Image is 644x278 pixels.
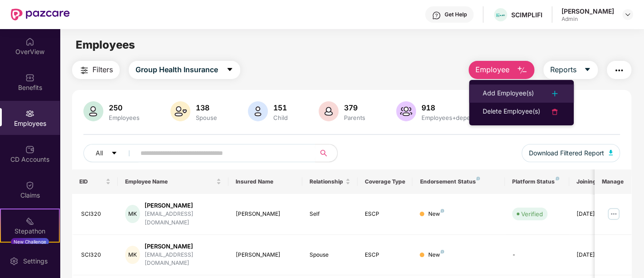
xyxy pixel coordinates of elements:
button: Filters [72,61,120,79]
th: Manage [595,169,631,194]
img: transparent%20(1).png [494,12,507,19]
div: Add Employee(s) [483,88,534,99]
div: [EMAIL_ADDRESS][DOMAIN_NAME] [145,210,221,227]
div: SCIMPLIFI [511,10,542,19]
div: Employees+dependents [420,114,492,121]
span: Employee [475,64,509,75]
img: svg+xml;base64,PHN2ZyB4bWxucz0iaHR0cDovL3d3dy53My5vcmcvMjAwMC9zdmciIHhtbG5zOnhsaW5rPSJodHRwOi8vd3... [83,101,103,121]
span: search [315,149,333,157]
img: svg+xml;base64,PHN2ZyB4bWxucz0iaHR0cDovL3d3dy53My5vcmcvMjAwMC9zdmciIHhtbG5zOnhsaW5rPSJodHRwOi8vd3... [609,150,613,155]
div: 918 [420,103,492,112]
div: ESCP [365,251,406,259]
th: Insured Name [228,169,302,194]
img: svg+xml;base64,PHN2ZyB4bWxucz0iaHR0cDovL3d3dy53My5vcmcvMjAwMC9zdmciIHhtbG5zOnhsaW5rPSJodHRwOi8vd3... [396,101,416,121]
div: Parents [342,114,367,121]
img: svg+xml;base64,PHN2ZyB4bWxucz0iaHR0cDovL3d3dy53My5vcmcvMjAwMC9zdmciIHhtbG5zOnhsaW5rPSJodHRwOi8vd3... [248,101,268,121]
div: Self [310,210,350,218]
div: Employees [107,114,141,121]
div: Stepathon [1,227,59,236]
div: Admin [562,15,614,23]
td: - [505,235,569,276]
img: svg+xml;base64,PHN2ZyBpZD0iSG9tZSIgeG1sbnM9Imh0dHA6Ly93d3cudzMub3JnLzIwMDAvc3ZnIiB3aWR0aD0iMjAiIG... [25,37,34,46]
div: Platform Status [512,178,562,185]
img: svg+xml;base64,PHN2ZyB4bWxucz0iaHR0cDovL3d3dy53My5vcmcvMjAwMC9zdmciIHhtbG5zOnhsaW5rPSJodHRwOi8vd3... [517,65,528,76]
img: svg+xml;base64,PHN2ZyB4bWxucz0iaHR0cDovL3d3dy53My5vcmcvMjAwMC9zdmciIHhtbG5zOnhsaW5rPSJodHRwOi8vd3... [319,101,339,121]
img: New Pazcare Logo [11,9,70,20]
div: 250 [107,103,141,112]
img: svg+xml;base64,PHN2ZyB4bWxucz0iaHR0cDovL3d3dy53My5vcmcvMjAwMC9zdmciIHdpZHRoPSI4IiBoZWlnaHQ9IjgiIH... [441,250,444,253]
div: New Challenge [11,238,49,245]
div: Child [271,114,290,121]
img: svg+xml;base64,PHN2ZyBpZD0iU2V0dGluZy0yMHgyMCIgeG1sbnM9Imh0dHA6Ly93d3cudzMub3JnLzIwMDAvc3ZnIiB3aW... [10,257,19,266]
span: Employees [76,38,135,51]
img: svg+xml;base64,PHN2ZyB4bWxucz0iaHR0cDovL3d3dy53My5vcmcvMjAwMC9zdmciIHdpZHRoPSIyNCIgaGVpZ2h0PSIyNC... [614,65,625,76]
img: manageButton [606,207,621,221]
div: New [428,251,444,259]
img: svg+xml;base64,PHN2ZyB4bWxucz0iaHR0cDovL3d3dy53My5vcmcvMjAwMC9zdmciIHdpZHRoPSI4IiBoZWlnaHQ9IjgiIH... [441,209,444,213]
th: Employee Name [118,169,228,194]
div: [PERSON_NAME] [236,210,295,218]
img: svg+xml;base64,PHN2ZyB4bWxucz0iaHR0cDovL3d3dy53My5vcmcvMjAwMC9zdmciIHhtbG5zOnhsaW5rPSJodHRwOi8vd3... [170,101,190,121]
span: EID [79,178,104,185]
img: svg+xml;base64,PHN2ZyB4bWxucz0iaHR0cDovL3d3dy53My5vcmcvMjAwMC9zdmciIHdpZHRoPSIyMSIgaGVpZ2h0PSIyMC... [25,217,34,226]
div: [PERSON_NAME] [562,7,614,15]
span: Employee Name [125,178,214,185]
span: Group Health Insurance [136,64,218,75]
th: Relationship [302,169,358,194]
span: caret-down [111,150,117,157]
div: 151 [271,103,290,112]
div: [DATE] [576,210,617,218]
div: SCI320 [81,210,111,218]
div: [PERSON_NAME] [145,242,221,251]
div: Get Help [445,11,467,18]
th: Joining Date [569,169,625,194]
span: Filters [92,64,113,75]
span: Download Filtered Report [529,148,604,158]
div: ESCP [365,210,406,218]
img: svg+xml;base64,PHN2ZyBpZD0iQmVuZWZpdHMiIHhtbG5zPSJodHRwOi8vd3d3LnczLm9yZy8yMDAwL3N2ZyIgd2lkdGg9Ij... [25,73,34,82]
div: Verified [521,209,543,218]
div: Delete Employee(s) [483,106,540,117]
button: Allcaret-down [83,144,139,162]
img: svg+xml;base64,PHN2ZyBpZD0iSGVscC0zMngzMiIgeG1sbnM9Imh0dHA6Ly93d3cudzMub3JnLzIwMDAvc3ZnIiB3aWR0aD... [432,11,441,20]
span: Relationship [310,178,344,185]
div: [PERSON_NAME] [236,251,295,259]
img: svg+xml;base64,PHN2ZyB4bWxucz0iaHR0cDovL3d3dy53My5vcmcvMjAwMC9zdmciIHdpZHRoPSIyNCIgaGVpZ2h0PSIyNC... [549,106,560,117]
img: svg+xml;base64,PHN2ZyBpZD0iQ2xhaW0iIHhtbG5zPSJodHRwOi8vd3d3LnczLm9yZy8yMDAwL3N2ZyIgd2lkdGg9IjIwIi... [25,181,34,190]
div: Settings [20,257,50,266]
span: All [96,148,103,158]
div: Spouse [310,251,350,259]
div: MK [125,205,140,223]
th: EID [72,169,118,194]
button: Reportscaret-down [543,61,598,79]
div: [DATE] [576,251,617,259]
img: svg+xml;base64,PHN2ZyB4bWxucz0iaHR0cDovL3d3dy53My5vcmcvMjAwMC9zdmciIHdpZHRoPSIyNCIgaGVpZ2h0PSIyNC... [549,88,560,99]
div: MK [125,246,140,264]
img: svg+xml;base64,PHN2ZyBpZD0iQ0RfQWNjb3VudHMiIGRhdGEtbmFtZT0iQ0QgQWNjb3VudHMiIHhtbG5zPSJodHRwOi8vd3... [25,145,34,154]
button: Employee [469,61,534,79]
button: Download Filtered Report [522,144,620,162]
button: Group Health Insurancecaret-down [129,61,240,79]
div: New [428,210,444,218]
img: svg+xml;base64,PHN2ZyB4bWxucz0iaHR0cDovL3d3dy53My5vcmcvMjAwMC9zdmciIHdpZHRoPSI4IiBoZWlnaHQ9IjgiIH... [476,177,480,180]
span: caret-down [226,66,233,74]
span: caret-down [584,66,591,74]
div: SCI320 [81,251,111,259]
img: svg+xml;base64,PHN2ZyB4bWxucz0iaHR0cDovL3d3dy53My5vcmcvMjAwMC9zdmciIHdpZHRoPSIyNCIgaGVpZ2h0PSIyNC... [79,65,90,76]
img: svg+xml;base64,PHN2ZyB4bWxucz0iaHR0cDovL3d3dy53My5vcmcvMjAwMC9zdmciIHdpZHRoPSI4IiBoZWlnaHQ9IjgiIH... [556,177,559,180]
div: [PERSON_NAME] [145,201,221,210]
div: [EMAIL_ADDRESS][DOMAIN_NAME] [145,251,221,268]
div: 138 [194,103,219,112]
button: search [315,144,338,162]
div: 379 [342,103,367,112]
div: Spouse [194,114,219,121]
th: Coverage Type [358,169,413,194]
div: Endorsement Status [420,178,497,185]
img: svg+xml;base64,PHN2ZyBpZD0iRW1wbG95ZWVzIiB4bWxucz0iaHR0cDovL3d3dy53My5vcmcvMjAwMC9zdmciIHdpZHRoPS... [25,109,34,118]
img: svg+xml;base64,PHN2ZyBpZD0iRHJvcGRvd24tMzJ4MzIiIHhtbG5zPSJodHRwOi8vd3d3LnczLm9yZy8yMDAwL3N2ZyIgd2... [624,11,631,18]
span: Reports [550,64,576,75]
